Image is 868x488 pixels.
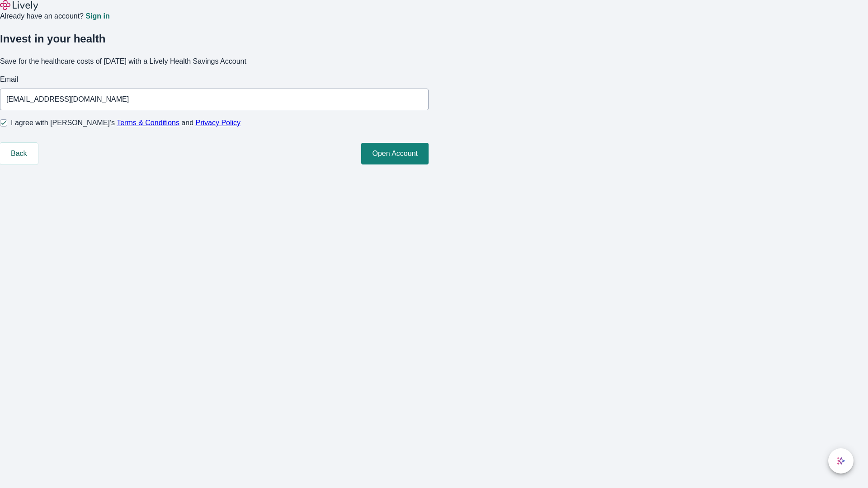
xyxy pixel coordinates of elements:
span: I agree with [PERSON_NAME]’s and [11,117,241,128]
svg: Lively AI Assistant [836,456,845,465]
button: Open Account [361,143,429,164]
a: Privacy Policy [196,119,241,127]
button: chat [828,448,854,474]
a: Sign in [85,13,109,20]
a: Terms & Conditions [117,119,179,127]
